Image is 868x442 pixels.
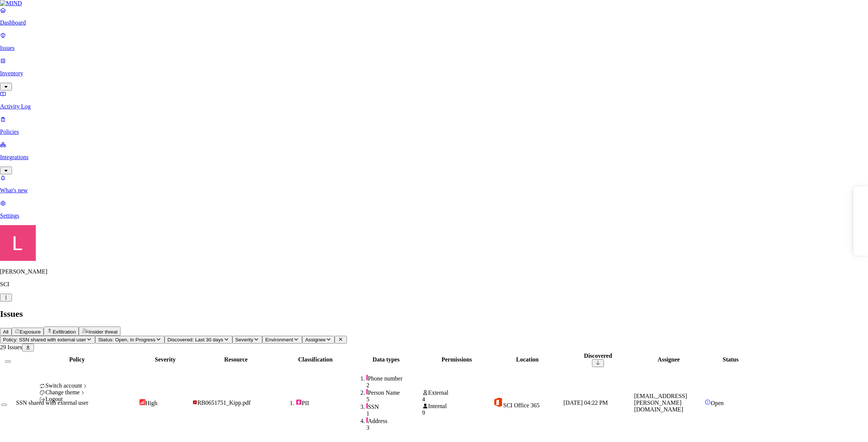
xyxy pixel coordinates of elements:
[366,417,420,424] div: Address
[422,410,491,416] div: 9
[705,399,711,405] img: status-open
[140,356,191,363] div: Severity
[46,382,82,389] span: Switch account
[366,396,420,403] div: 5
[235,337,253,342] span: Severity
[192,400,197,405] img: adobe-pdf
[20,329,41,335] span: Exposure
[351,356,420,363] div: Data types
[503,402,539,408] span: SCI Office 365
[366,389,368,395] img: pii-line
[563,353,632,359] div: Discovered
[563,400,608,406] span: [DATE] 04:22 PM
[422,396,491,403] div: 4
[366,417,368,423] img: pii-line
[88,329,117,335] span: Insider threat
[145,400,157,406] span: High
[39,396,88,402] div: Logout
[281,356,350,363] div: Classification
[705,356,756,363] div: Status
[422,403,491,410] div: Internal
[422,356,491,363] div: Permissions
[98,337,155,342] span: Status: Open, In Progress
[16,400,88,406] span: SSN shared with external user
[493,397,503,407] img: office-365
[366,410,420,417] div: 1
[296,399,302,405] img: pii
[167,337,223,342] span: Discovered: Last 30 days
[366,382,420,389] div: 2
[53,329,76,335] span: Exfiltration
[366,424,420,431] div: 3
[140,399,145,405] img: severity-high
[634,393,687,413] span: [EMAIL_ADDRESS][PERSON_NAME][DOMAIN_NAME]
[366,375,368,381] img: pii-line
[46,389,80,395] span: Change theme
[3,337,86,342] span: Policy: SSN shared with external user
[493,356,562,363] div: Location
[1,404,7,406] button: Select row
[305,337,326,342] span: Assignee
[634,356,703,363] div: Assignee
[366,403,420,410] div: SSN
[296,399,350,407] div: PII
[366,403,368,409] img: pii-line
[366,389,420,396] div: Person Name
[3,329,9,335] span: All
[265,337,293,342] span: Environment
[5,360,11,363] button: Select all
[711,400,724,406] span: Open
[422,389,491,396] div: External
[16,356,138,363] div: Policy
[192,356,279,363] div: Resource
[197,400,251,406] span: RB0651751_Kipp.pdf
[366,375,420,382] div: Phone number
